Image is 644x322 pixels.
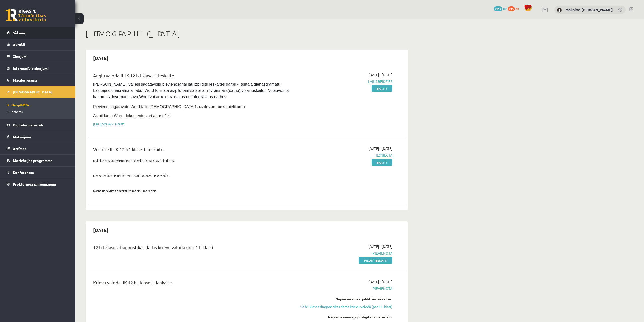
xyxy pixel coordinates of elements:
span: Pievieno sagatavoto Word failu [DEMOGRAPHIC_DATA] kā pielikumu. [93,105,246,109]
a: Skatīt [372,159,392,166]
span: [PERSON_NAME], vai esi sagatavojis pievienošanai jau izpildītu ieskaites darbu - lasītāja dienasg... [93,82,290,99]
span: xp [516,6,519,10]
a: Maksims [PERSON_NAME] [565,7,613,12]
span: [DATE] - [DATE] [368,72,392,77]
a: 245 xp [508,6,521,10]
img: Maksims Mihails Blizņuks [557,8,562,13]
div: Vēsture II JK 12.b1 klase 1. ieskaite [93,146,290,155]
span: Neizpildītās [8,103,29,107]
div: Angļu valoda II JK 12.b1 klase 1. ieskaite [93,72,290,81]
h2: [DATE] [88,224,113,236]
a: Skatīt [372,85,392,92]
span: Iesniegta [298,153,392,158]
span: Proktoringa izmēģinājums [13,182,57,186]
a: Ziņojumi [7,51,69,62]
legend: Maksājumi [13,131,69,143]
a: Aktuāli [7,39,69,50]
legend: Ziņojumi [13,51,69,62]
span: [DATE] - [DATE] [368,146,392,151]
div: 12.b1 klases diagnostikas darbs krievu valodā (par 11. klasi) [93,244,290,253]
legend: Informatīvie ziņojumi [13,62,69,74]
p: Darba uzdevums aprakstīts mācību materiālā. [93,188,290,193]
span: [DATE] - [DATE] [368,244,392,249]
span: Sākums [13,30,26,35]
span: Aizpildāmo Word dokumentu vari atrast šeit - [93,114,173,118]
a: [URL][DOMAIN_NAME] [93,122,125,126]
span: Pievienota [298,286,392,291]
span: Atzīmes [13,146,26,151]
strong: viens [210,88,221,93]
a: Izlabotās [8,109,70,114]
h2: [DATE] [88,52,113,64]
span: mP [503,6,507,10]
a: Digitālie materiāli [7,119,69,131]
a: Informatīvie ziņojumi [7,62,69,74]
a: Rīgas 1. Tālmācības vidusskola [6,9,46,21]
span: Motivācijas programma [13,158,53,163]
a: Motivācijas programma [7,155,69,166]
span: Konferences [13,170,34,175]
div: Krievu valoda JK 12.b1 klase 1. ieskaite [93,279,290,288]
a: Maksājumi [7,131,69,143]
a: Atzīmes [7,143,69,154]
div: Nepieciešams izpildīt šīs ieskaites: [298,296,392,302]
span: [DEMOGRAPHIC_DATA] [13,90,52,94]
span: [DATE] - [DATE] [368,279,392,284]
span: 2917 [494,6,502,11]
a: Sākums [7,27,69,39]
a: [DEMOGRAPHIC_DATA] [7,86,69,98]
a: Mācību resursi [7,74,69,86]
a: Proktoringa izmēģinājums [7,178,69,190]
strong: 1. uzdevumam [195,105,222,109]
p: Nesāc ieskaiti, ja [PERSON_NAME] šo darbu izstrādājis. [93,173,290,178]
p: Ieskaitē būs jāpievieno iepriekš veiktais patstāvīgais darbs. [93,158,290,163]
a: Neizpildītās [8,103,70,107]
span: 245 [508,6,515,11]
a: 2917 mP [494,6,507,10]
a: Pildīt ieskaiti [359,257,392,264]
span: Digitālie materiāli [13,123,43,127]
div: Nepieciešams apgūt digitālo materiālu: [298,314,392,320]
span: Laiks beidzies [298,79,392,84]
span: Izlabotās [8,110,23,114]
h1: [DEMOGRAPHIC_DATA] [86,29,408,38]
a: 12.b1 klases diagnostikas darbs krievu valodā (par 11. klasi) [298,304,392,309]
a: Konferences [7,167,69,178]
span: Aktuāli [13,42,25,47]
span: Pievienota [298,251,392,256]
span: Mācību resursi [13,78,37,82]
